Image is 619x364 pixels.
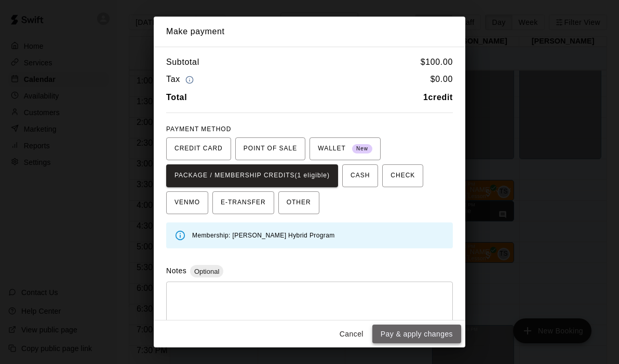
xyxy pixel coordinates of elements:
[318,141,372,157] span: WALLET
[192,232,335,239] span: Membership: [PERSON_NAME] Hybrid Program
[221,194,266,211] span: E-TRANSFER
[278,191,319,214] button: OTHER
[391,167,415,184] span: CHECK
[287,194,311,211] span: OTHER
[309,137,381,160] button: WALLET New
[335,325,368,344] button: Cancel
[166,267,186,275] label: Notes
[166,73,196,87] h6: Tax
[430,73,453,87] h6: $ 0.00
[382,164,423,187] button: CHECK
[174,141,223,157] span: CREDIT CARD
[174,194,200,211] span: VENMO
[166,137,231,160] button: CREDIT CARD
[342,164,378,187] button: CASH
[166,125,231,133] span: PAYMENT METHOD
[166,164,338,187] button: PACKAGE / MEMBERSHIP CREDITS(1 eligible)
[190,268,223,275] span: Optional
[423,93,453,102] b: 1 credit
[154,17,465,47] h2: Make payment
[372,325,461,344] button: Pay & apply changes
[166,93,187,102] b: Total
[235,137,305,160] button: POINT OF SALE
[244,141,297,157] span: POINT OF SALE
[174,167,330,184] span: PACKAGE / MEMBERSHIP CREDITS (1 eligible)
[351,167,370,184] span: CASH
[421,55,453,69] h6: $ 100.00
[352,142,372,156] span: New
[166,55,199,69] h6: Subtotal
[212,191,274,214] button: E-TRANSFER
[166,191,208,214] button: VENMO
